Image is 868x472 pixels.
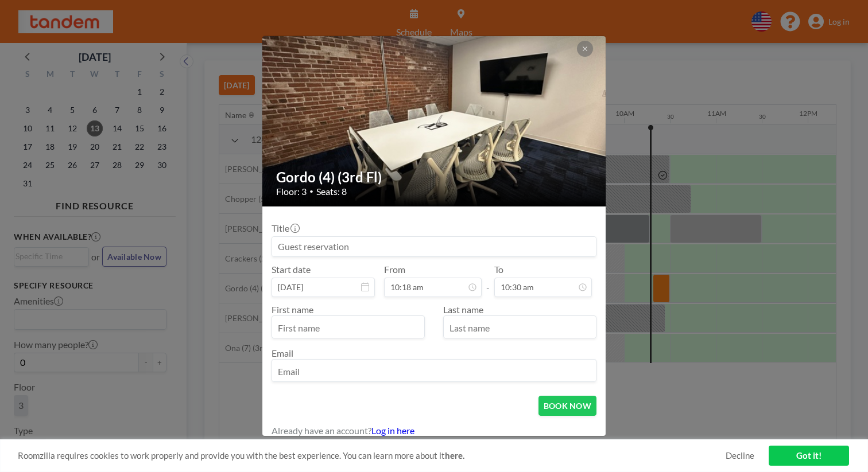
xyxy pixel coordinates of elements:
input: Last name [444,318,596,338]
span: Seats: 8 [316,186,347,197]
a: here. [445,450,464,461]
label: First name [272,304,313,315]
label: Start date [272,264,311,275]
a: Got it! [769,446,849,466]
label: Last name [443,304,483,315]
input: Guest reservation [272,237,596,256]
label: From [384,264,405,275]
a: Log in here [371,425,414,436]
label: To [494,264,503,275]
h2: Gordo (4) (3rd Fl) [276,169,593,186]
input: Email [272,362,596,381]
button: BOOK NOW [538,396,596,416]
label: Title [272,223,299,234]
span: - [486,268,490,293]
span: Floor: 3 [276,186,307,197]
span: Already have an account? [272,425,371,436]
a: Decline [726,450,754,461]
span: Roomzilla requires cookies to work properly and provide you with the best experience. You can lea... [18,450,726,461]
label: Email [272,348,293,358]
span: • [309,187,313,196]
input: First name [272,318,424,338]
